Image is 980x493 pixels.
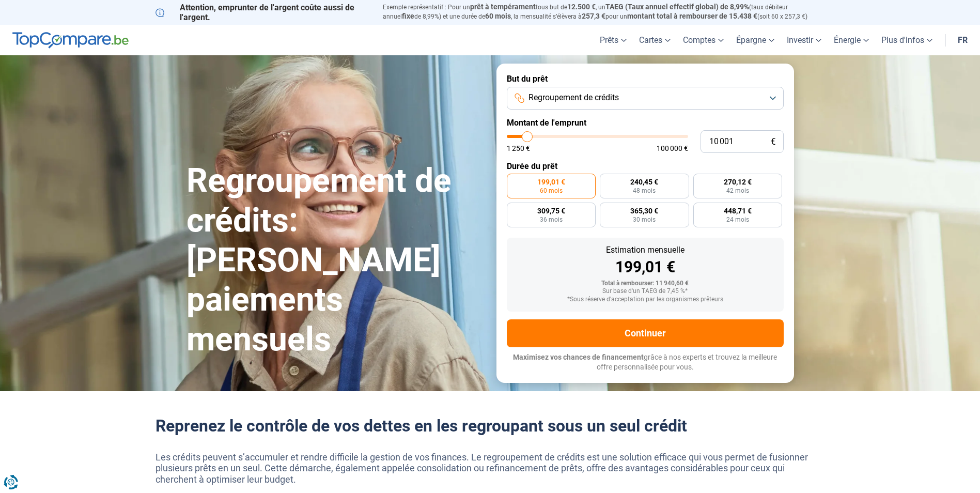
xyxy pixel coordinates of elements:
span: 36 mois [540,217,563,223]
span: Maximisez vos chances de financement [513,353,644,361]
h1: Regroupement de crédits: [PERSON_NAME] paiements mensuels [186,161,484,360]
span: 60 mois [485,12,511,20]
label: But du prêt [507,74,784,84]
span: Regroupement de crédits [528,92,619,103]
div: Estimation mensuelle [515,246,775,254]
span: prêt à tempérament [470,3,536,11]
span: 240,45 € [630,178,658,186]
span: € [771,137,775,146]
span: 24 mois [726,217,749,223]
a: fr [952,25,974,55]
span: 448,71 € [724,207,752,214]
p: Attention, emprunter de l'argent coûte aussi de l'argent. [155,3,370,22]
span: 30 mois [633,217,656,223]
div: Sur base d'un TAEG de 7,45 %* [515,288,775,295]
div: *Sous réserve d'acceptation par les organismes prêteurs [515,296,775,303]
a: Cartes [633,25,677,55]
img: TopCompare [12,32,129,49]
label: Montant de l'emprunt [507,118,784,128]
span: 100 000 € [657,145,688,152]
span: 199,01 € [537,178,565,186]
span: 365,30 € [630,207,658,214]
span: 42 mois [726,188,749,194]
p: grâce à nos experts et trouvez la meilleure offre personnalisée pour vous. [507,352,784,373]
a: Épargne [730,25,781,55]
a: Investir [781,25,828,55]
span: 270,12 € [724,178,752,186]
a: Énergie [828,25,875,55]
span: 12.500 € [567,3,596,11]
span: 309,75 € [537,207,565,214]
a: Comptes [677,25,730,55]
a: Plus d'infos [875,25,939,55]
span: 48 mois [633,188,656,194]
label: Durée du prêt [507,161,784,171]
h2: Reprenez le contrôle de vos dettes en les regroupant sous un seul crédit [155,416,825,436]
div: 199,01 € [515,259,775,275]
a: Prêts [594,25,633,55]
button: Continuer [507,319,784,347]
span: TAEG (Taux annuel effectif global) de 8,99% [605,3,749,11]
button: Regroupement de crédits [507,87,784,110]
p: Exemple représentatif : Pour un tous but de , un (taux débiteur annuel de 8,99%) et une durée de ... [383,3,825,21]
div: Total à rembourser: 11 940,60 € [515,280,775,287]
span: fixe [402,12,414,20]
span: 257,3 € [582,12,605,20]
p: Les crédits peuvent s’accumuler et rendre difficile la gestion de vos finances. Le regroupement d... [155,452,825,485]
span: montant total à rembourser de 15.438 € [627,12,757,20]
span: 1 250 € [507,145,530,152]
span: 60 mois [540,188,563,194]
